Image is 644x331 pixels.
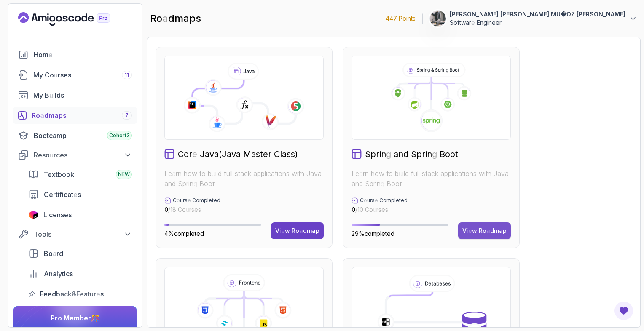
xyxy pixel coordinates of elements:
readpronunciation-span: ( [219,149,222,159]
a: licenses [23,206,137,223]
a: analytics [23,265,137,282]
readpronunciation-span: e [375,197,378,203]
readpronunciation-word: how [184,169,197,178]
readpronunciation-span: w [285,227,290,234]
p: / 18 [164,206,220,214]
a: roadmaps [13,107,137,124]
readpronunciation-word: Class [274,149,295,159]
readpronunciation-span: Sprin [365,149,386,159]
readpronunciation-span: g [193,179,197,188]
readpronunciation-word: Cohort [109,132,126,139]
readpronunciation-span: o [177,197,180,203]
readpronunciation-word: with [292,169,304,178]
readpronunciation-span: 29% [352,230,365,237]
readpronunciation-span: rces [54,151,67,159]
readpronunciation-span: Co [365,206,373,213]
readpronunciation-span: ild [215,169,222,178]
readpronunciation-word: My [33,91,43,99]
p: / 10 [352,206,408,214]
button: Tools [13,227,137,242]
readpronunciation-span: rn [176,169,182,178]
readpronunciation-span: E [122,171,125,177]
readpronunciation-word: how [371,169,384,178]
span: 7 [125,112,129,119]
button: user profile image[PERSON_NAME] [PERSON_NAME] MU�OZ [PERSON_NAME]Software Engineer [429,10,637,27]
readpronunciation-span: Hom [34,51,48,59]
readpronunciation-span: a [359,169,363,178]
readpronunciation-span: b [395,169,399,178]
readpronunciation-word: Bootcamp [34,131,67,140]
readpronunciation-span: u [212,169,215,178]
readpronunciation-span: rd [56,249,63,258]
readpronunciation-span: u [399,169,402,178]
readpronunciation-span: w [472,227,477,234]
readpronunciation-span: a [162,12,168,24]
readpronunciation-span: Cor [178,149,192,159]
readpronunciation-span: ) [295,149,298,159]
readpronunciation-span: b [208,169,212,178]
readpronunciation-span: Certificat [44,190,73,199]
a: courses [13,67,137,83]
readpronunciation-word: Java [494,169,509,178]
readpronunciation-word: My [33,71,43,79]
readpronunciation-span: W [125,171,130,177]
readpronunciation-span: 4% [164,230,174,237]
readpronunciation-span: urs [180,197,188,203]
readpronunciation-span: rses [58,71,71,79]
readpronunciation-span: a [40,111,44,120]
button: Resources [13,147,137,163]
readpronunciation-word: and [352,179,363,188]
readpronunciation-word: [PERSON_NAME] [500,11,549,18]
readpronunciation-span: s [100,290,104,298]
a: certificates [23,186,137,203]
readpronunciation-word: stack [422,169,438,178]
readpronunciation-word: Analytics [44,270,73,278]
a: View Roadmap [271,222,324,239]
readpronunciation-span: Co [45,71,54,79]
readpronunciation-word: Points [399,15,416,22]
readpronunciation-word: Boot [440,149,458,159]
readpronunciation-span: Bo [44,249,53,258]
readpronunciation-word: [PERSON_NAME] [577,11,625,18]
readpronunciation-span: ilds [53,91,64,99]
readpronunciation-word: with [479,169,491,178]
readpronunciation-span: u [186,206,189,213]
readpronunciation-span: ie [467,227,472,234]
a: bootcamp [13,127,137,144]
readpronunciation-span: Softwar [450,19,471,26]
readpronunciation-span: e [192,149,197,159]
readpronunciation-word: Completed [192,197,220,203]
readpronunciation-span: C [360,197,364,203]
readpronunciation-span: Le [352,169,359,178]
readpronunciation-span: rn [363,169,369,178]
readpronunciation-span: a [172,169,176,178]
readpronunciation-word: Textbook [43,170,74,179]
readpronunciation-span: B [45,91,49,99]
readpronunciation-word: OZ [566,11,575,18]
readpronunciation-word: Java [200,149,219,159]
readpronunciation-span: Sprin [178,179,193,188]
readpronunciation-word: Java [222,149,241,159]
readpronunciation-word: and [394,149,408,159]
readpronunciation-span: Ro [32,111,40,120]
readpronunciation-span: o [364,197,367,203]
readpronunciation-word: Boot [199,179,215,188]
readpronunciation-span: Co [178,206,186,213]
readpronunciation-span: 3 [126,132,130,139]
readpronunciation-span: Le [164,169,172,178]
readpronunciation-word: to [386,169,393,178]
readpronunciation-span: ild [402,169,409,178]
readpronunciation-word: Licenses [43,211,72,219]
readpronunciation-word: Java [306,169,322,178]
readpronunciation-word: applications [253,169,290,178]
readpronunciation-span: a [299,227,303,234]
span: 0 [164,206,168,213]
readpronunciation-span: urs [367,197,375,203]
readpronunciation-word: Engineer [477,19,502,26]
a: home [13,46,137,63]
readpronunciation-word: and [164,179,176,188]
readpronunciation-span: rses [376,206,388,213]
readpronunciation-span: g [386,149,391,159]
button: Open Feedback Button [614,301,634,321]
readpronunciation-span: dmaps [168,12,201,24]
